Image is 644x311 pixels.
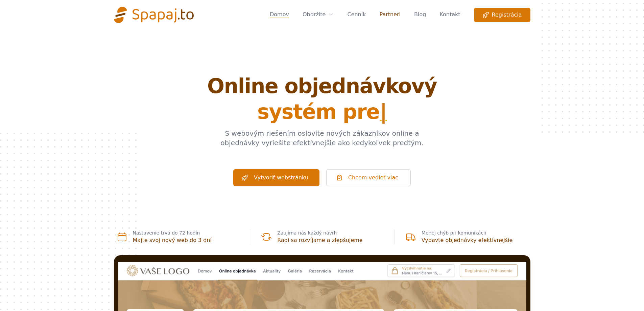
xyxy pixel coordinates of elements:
a: Registrácia [474,8,530,22]
a: Kontakt [439,8,460,22]
h3: Vybavte objednávky efektívnejšie [422,236,528,244]
span: systém pre [114,102,530,122]
p: Nastavenie trvá do 72 hodín [133,229,239,236]
span: | [380,100,387,124]
a: Blog [414,8,426,22]
a: Domov [270,8,289,22]
a: Obdržíte [303,10,334,19]
h3: Majte svoj nový web do 3 dní [133,236,239,244]
nav: Global [114,8,530,22]
p: Menej chýb pri komunikácii [422,229,528,236]
span: Registrácia [482,11,522,19]
a: Partneri [379,8,401,22]
a: Vytvoriť webstránku [233,169,319,186]
h3: Radi sa rozvíjame a zlepšujeme [277,236,383,244]
a: Chcem vedieť viac [326,169,411,186]
span: Online objednávkový [114,76,530,96]
p: S webovým riešením oslovíte nových zákazníkov online a objednávky vyriešite efektívnejšie ako ked... [209,129,436,148]
p: Zaujíma nás každý návrh [277,229,383,236]
a: Cenník [347,8,366,22]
